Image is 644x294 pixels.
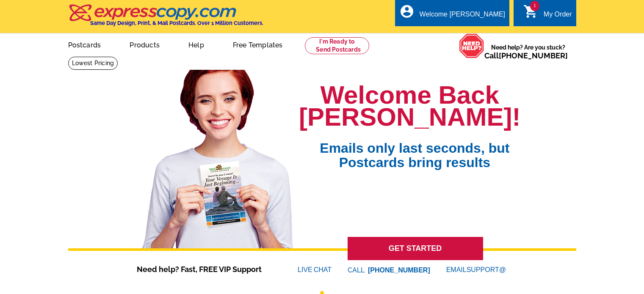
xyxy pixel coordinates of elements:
a: Free Templates [219,34,296,54]
a: Same Day Design, Print, & Mail Postcards. Over 1 Million Customers. [68,10,263,26]
span: Need help? Fast, FREE VIP Support [137,264,272,275]
font: SUPPORT@ [467,265,507,275]
span: 1 [530,1,539,11]
a: [PHONE_NUMBER] [499,51,568,60]
font: LIVE [298,265,314,275]
img: help [459,33,484,58]
div: Welcome [PERSON_NAME] [420,11,505,22]
span: Need help? Are you stuck? [484,43,572,60]
i: shopping_cart [523,4,539,19]
span: Emails only last seconds, but Postcards bring results [309,128,520,170]
a: 1 shopping_cart My Order [523,9,572,20]
i: account_circle [399,4,415,19]
a: Postcards [55,34,115,54]
a: Products [116,34,173,54]
a: Help [175,34,218,54]
div: My Order [544,11,572,22]
a: LIVECHAT [298,266,332,273]
img: welcome-back-logged-in.png [137,63,299,248]
span: Call [484,51,568,60]
h1: Welcome Back [PERSON_NAME]! [299,84,520,128]
a: GET STARTED [348,237,483,260]
h4: Same Day Design, Print, & Mail Postcards. Over 1 Million Customers. [90,20,263,26]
